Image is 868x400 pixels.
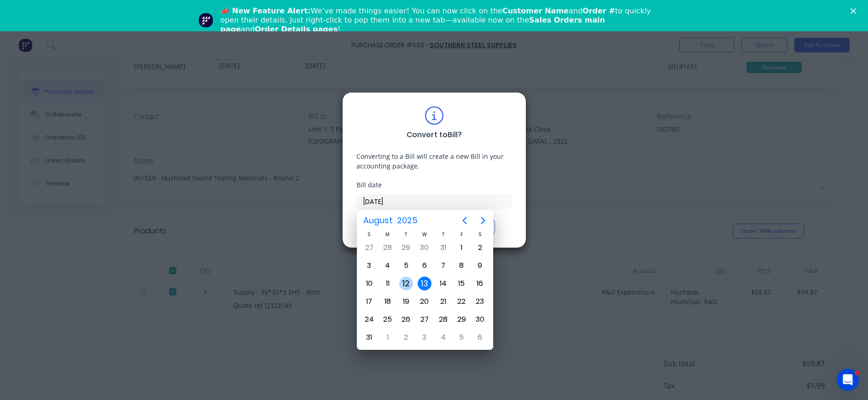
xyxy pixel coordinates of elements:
[473,330,487,344] div: Saturday, September 6, 2025
[395,212,420,229] span: 2025
[454,313,468,326] div: Friday, August 29, 2025
[255,25,338,34] b: Order Details pages
[502,6,569,15] b: Customer Name
[399,259,413,272] div: Tuesday, August 5, 2025
[418,241,431,255] div: Wednesday, July 30, 2025
[221,16,605,34] b: Sales Orders main page
[381,241,395,255] div: Monday, July 28, 2025
[361,212,395,229] span: August
[381,295,395,308] div: Monday, August 18, 2025
[198,13,213,28] img: Profile image for Team
[362,313,376,326] div: Sunday, August 24, 2025
[356,151,512,171] div: Converting to a Bill will create a new Bill in your accounting package.
[418,313,431,326] div: Wednesday, August 27, 2025
[418,277,431,290] div: Today, Wednesday, August 13, 2025
[473,277,487,290] div: Saturday, August 16, 2025
[471,231,489,238] div: S
[851,8,860,14] div: Close
[399,241,413,255] div: Tuesday, July 29, 2025
[358,212,424,229] button: August2025
[381,277,395,290] div: Monday, August 11, 2025
[362,241,376,255] div: Sunday, July 27, 2025
[356,180,512,190] div: Bill date
[399,295,413,308] div: Tuesday, August 19, 2025
[360,231,379,238] div: S
[399,330,413,344] div: Tuesday, September 2, 2025
[454,277,468,290] div: Friday, August 15, 2025
[362,259,376,272] div: Sunday, August 3, 2025
[415,231,434,238] div: W
[362,330,376,344] div: Sunday, August 31, 2025
[436,277,450,290] div: Thursday, August 14, 2025
[837,369,859,391] iframe: Intercom live chat
[454,259,468,272] div: Friday, August 8, 2025
[362,277,376,290] div: Sunday, August 10, 2025
[436,259,450,272] div: Thursday, August 7, 2025
[436,313,450,326] div: Thursday, August 28, 2025
[455,211,474,230] button: Previous page
[583,6,615,15] b: Order #
[454,330,468,344] div: Friday, September 5, 2025
[399,277,413,290] div: Tuesday, August 12, 2025
[381,313,395,326] div: Monday, August 25, 2025
[436,241,450,255] div: Thursday, July 31, 2025
[473,241,487,255] div: Saturday, August 2, 2025
[381,330,395,344] div: Monday, September 1, 2025
[452,231,471,238] div: F
[473,295,487,308] div: Saturday, August 23, 2025
[474,211,492,230] button: Next page
[397,231,415,238] div: T
[362,295,376,308] div: Sunday, August 17, 2025
[399,313,413,326] div: Tuesday, August 26, 2025
[434,231,452,238] div: T
[418,259,431,272] div: Wednesday, August 6, 2025
[473,259,487,272] div: Saturday, August 9, 2025
[473,313,487,326] div: Saturday, August 30, 2025
[381,259,395,272] div: Monday, August 4, 2025
[221,6,311,15] b: 📣 New Feature Alert:
[221,6,655,34] div: We’ve made things easier! You can now click on the and to quickly open their details. Just right-...
[379,231,397,238] div: M
[436,330,450,344] div: Thursday, September 4, 2025
[454,241,468,255] div: Friday, August 1, 2025
[418,330,431,344] div: Wednesday, September 3, 2025
[407,129,462,140] div: Convert to Bill ?
[436,295,450,308] div: Thursday, August 21, 2025
[454,295,468,308] div: Friday, August 22, 2025
[418,295,431,308] div: Wednesday, August 20, 2025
